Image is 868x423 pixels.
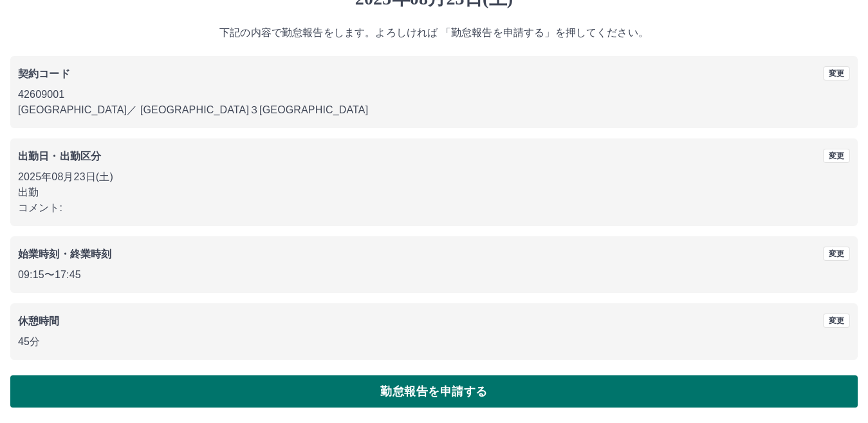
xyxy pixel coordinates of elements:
b: 契約コード [18,68,70,79]
b: 休憩時間 [18,315,60,326]
p: 42609001 [18,87,850,102]
p: 下記の内容で勤怠報告をします。よろしければ 「勤怠報告を申請する」を押してください。 [10,25,858,41]
p: [GEOGRAPHIC_DATA] ／ [GEOGRAPHIC_DATA]３[GEOGRAPHIC_DATA] [18,102,850,118]
p: 2025年08月23日(土) [18,169,850,185]
b: 出勤日・出勤区分 [18,151,101,162]
p: 出勤 [18,185,850,200]
button: 変更 [823,247,850,261]
p: コメント: [18,200,850,216]
button: 変更 [823,149,850,163]
p: 45分 [18,334,850,350]
b: 始業時刻・終業時刻 [18,249,111,259]
button: 勤怠報告を申請する [10,375,858,408]
button: 変更 [823,66,850,80]
p: 09:15 〜 17:45 [18,267,850,283]
button: 変更 [823,314,850,328]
